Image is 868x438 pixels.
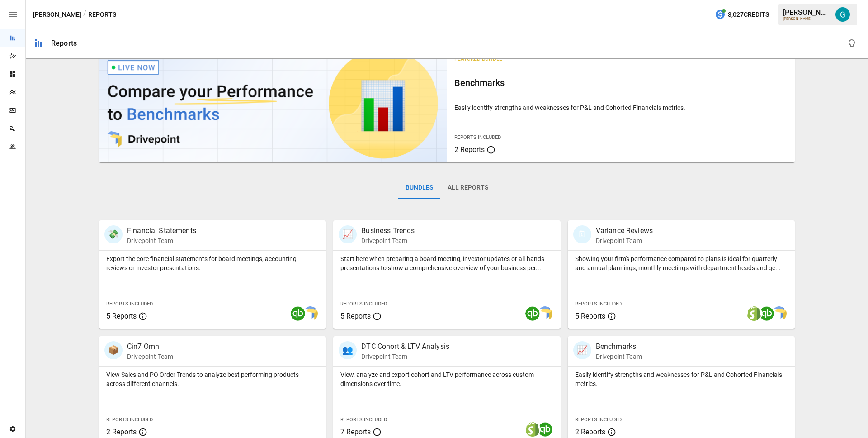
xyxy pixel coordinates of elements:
[711,6,773,23] button: 3,027Credits
[454,103,788,112] p: Easily identify strengths and weaknesses for P&L and Cohorted Financials metrics.
[596,352,642,361] p: Drivepoint Team
[573,225,591,243] div: 🗓
[575,301,622,307] span: Reports Included
[51,39,77,48] div: Reports
[573,341,591,359] div: 📈
[99,45,447,162] img: video thumbnail
[127,352,173,361] p: Drivepoint Team
[772,306,787,321] img: smart model
[525,422,540,437] img: shopify
[291,306,305,321] img: quickbooks
[104,225,123,243] div: 💸
[454,56,502,62] span: Featured Bundle
[104,341,123,359] div: 📦
[127,236,196,245] p: Drivepoint Team
[728,9,769,20] span: 3,027 Credits
[783,17,830,21] div: [PERSON_NAME]
[340,370,553,388] p: View, analyze and export cohort and LTV performance across custom dimensions over time.
[759,306,774,321] img: quickbooks
[106,301,153,307] span: Reports Included
[575,417,622,423] span: Reports Included
[361,225,415,236] p: Business Trends
[106,370,319,388] p: View Sales and PO Order Trends to analyze best performing products across different channels.
[575,312,605,320] span: 5 Reports
[835,7,850,22] img: Gavin Acres
[398,177,440,199] button: Bundles
[340,312,371,320] span: 5 Reports
[454,134,501,140] span: Reports Included
[575,370,788,388] p: Easily identify strengths and weaknesses for P&L and Cohorted Financials metrics.
[454,76,788,90] h6: Benchmarks
[361,352,449,361] p: Drivepoint Team
[783,8,830,17] div: [PERSON_NAME]
[596,341,642,352] p: Benchmarks
[106,417,153,423] span: Reports Included
[106,312,137,320] span: 5 Reports
[538,422,552,437] img: quickbooks
[747,306,761,321] img: shopify
[830,2,855,27] button: Gavin Acres
[525,306,540,321] img: quickbooks
[340,417,387,423] span: Reports Included
[575,254,788,272] p: Showing your firm's performance compared to plans is ideal for quarterly and annual plannings, mo...
[454,145,485,154] span: 2 Reports
[440,177,495,199] button: All Reports
[538,306,552,321] img: smart model
[106,428,137,436] span: 2 Reports
[340,254,553,272] p: Start here when preparing a board meeting, investor updates or all-hands presentations to show a ...
[340,428,371,436] span: 7 Reports
[596,225,653,236] p: Variance Reviews
[106,254,319,272] p: Export the core financial statements for board meetings, accounting reviews or investor presentat...
[339,225,357,243] div: 📈
[83,9,86,20] div: /
[127,341,173,352] p: Cin7 Omni
[596,236,653,245] p: Drivepoint Team
[33,9,81,20] button: [PERSON_NAME]
[575,428,605,436] span: 2 Reports
[127,225,196,236] p: Financial Statements
[340,301,387,307] span: Reports Included
[361,236,415,245] p: Drivepoint Team
[303,306,318,321] img: smart model
[339,341,357,359] div: 👥
[361,341,449,352] p: DTC Cohort & LTV Analysis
